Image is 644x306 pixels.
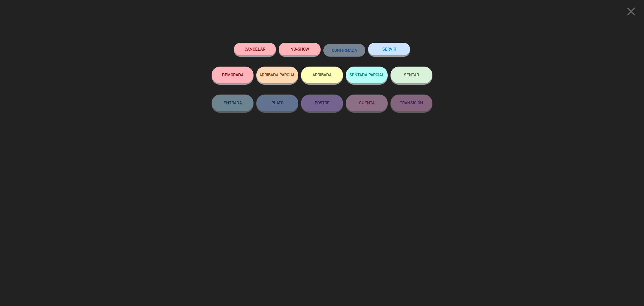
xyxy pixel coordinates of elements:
[346,67,388,83] button: SENTADA PARCIAL
[256,95,298,111] button: PLATO
[368,43,410,55] button: SERVIR
[346,95,388,111] button: CUENTA
[332,48,357,53] span: CONFIRMADA
[301,67,343,83] button: ARRIBADA
[279,43,321,55] button: NO-SHOW
[404,72,419,77] span: SENTAR
[622,4,640,21] button: close
[234,43,276,55] button: Cancelar
[624,4,638,18] i: close
[390,95,432,111] button: TRANSICIÓN
[323,44,365,57] button: CONFIRMADA
[259,72,295,77] span: ARRIBADA PARCIAL
[256,67,298,83] button: ARRIBADA PARCIAL
[212,67,254,83] button: DEMORADA
[212,95,254,111] button: ENTRADA
[301,95,343,111] button: POSTRE
[390,67,432,83] button: SENTAR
